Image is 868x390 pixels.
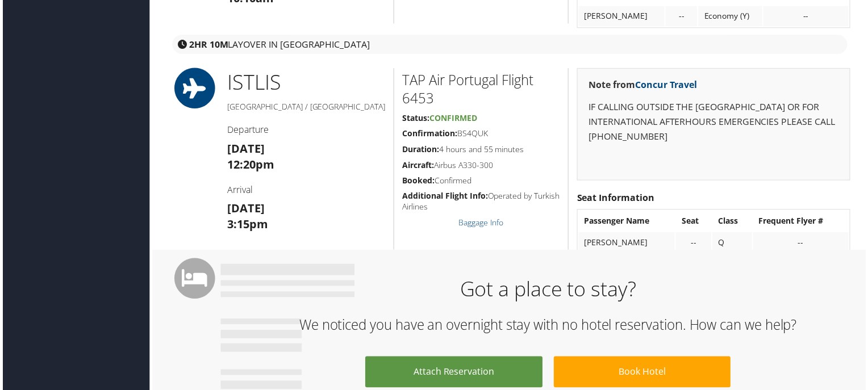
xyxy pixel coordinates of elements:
strong: Note from [590,79,699,91]
th: Frequent Flyer # [755,212,851,233]
h5: Confirmed [402,176,560,187]
div: -- [771,11,845,22]
h5: Operated by Turkish Airlines [402,192,560,214]
td: [PERSON_NAME] [579,6,666,27]
strong: 12:20pm [226,158,273,173]
h4: Arrival [226,185,385,198]
strong: Confirmation: [402,129,457,140]
h5: 4 hours and 55 minutes [402,145,560,156]
strong: Seat Information [578,193,656,206]
strong: [DATE] [226,202,264,217]
a: Book Hotel [554,359,732,390]
strong: Status: [402,114,429,124]
td: Economy (Y) [700,6,764,27]
td: [PERSON_NAME] [579,234,676,254]
a: Baggage Info [458,219,504,229]
th: Class [714,212,753,233]
div: -- [761,239,845,249]
div: -- [673,11,693,22]
a: Attach Reservation [365,359,542,390]
h5: Airbus A330-300 [402,161,560,172]
strong: Booked: [402,176,435,187]
a: Concur Travel [636,79,699,91]
strong: 2HR 10M [187,39,227,51]
h5: BS4QUK [402,129,560,140]
strong: 3:15pm [226,218,267,233]
p: IF CALLING OUTSIDE THE [GEOGRAPHIC_DATA] OR FOR INTERNATIONAL AFTERHOURS EMERGENCIES PLEASE CALL ... [590,101,841,145]
th: Passenger Name [579,212,676,233]
th: Seat [677,212,713,233]
div: -- [683,239,707,249]
strong: Aircraft: [402,161,434,171]
strong: Duration: [402,145,439,156]
h5: [GEOGRAPHIC_DATA] / [GEOGRAPHIC_DATA] [226,102,385,114]
span: Confirmed [429,114,477,124]
h2: TAP Air Portugal Flight 6453 [402,71,560,109]
td: Q [714,234,753,254]
strong: Additional Flight Info: [402,192,488,203]
h1: IST LIS [226,69,385,97]
div: layover in [GEOGRAPHIC_DATA] [170,35,850,54]
h4: Departure [226,124,385,137]
strong: [DATE] [226,142,264,157]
